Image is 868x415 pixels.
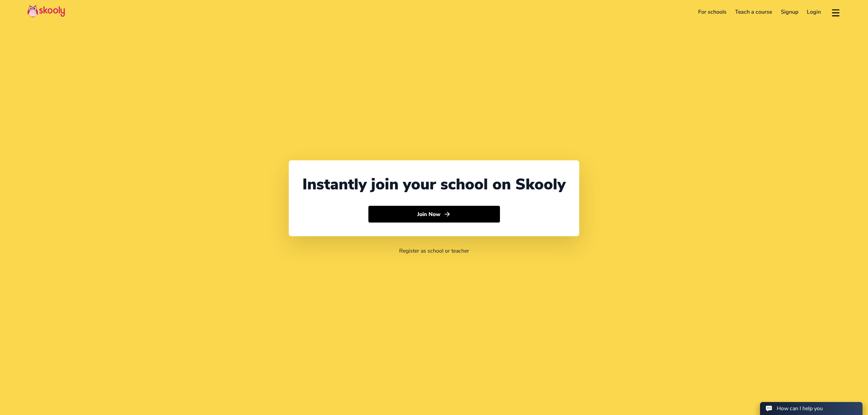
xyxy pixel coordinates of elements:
img: Skooly [27,4,65,18]
a: Teach a course [731,6,776,17]
a: For schools [694,6,731,17]
button: menu outline [831,6,841,18]
a: Login [803,6,826,17]
ion-icon: arrow forward outline [444,211,451,218]
button: Join Nowarrow forward outline [368,206,500,223]
div: Instantly join your school on Skooly [302,174,566,195]
a: Register as school or teacher [399,247,469,255]
a: Signup [776,6,803,17]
